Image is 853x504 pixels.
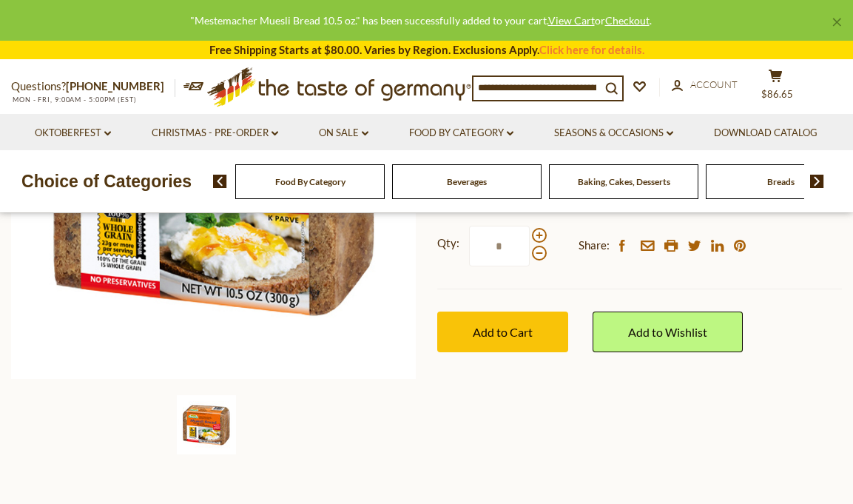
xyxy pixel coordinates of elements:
[66,79,164,93] a: [PHONE_NUMBER]
[437,234,459,252] strong: Qty:
[672,77,738,93] a: Account
[12,12,829,29] div: "Mestemacher Muesli Bread 10.5 oz." has been successfully added to your cart. or .
[11,95,137,104] span: MON - FRI, 9:00AM - 5:00PM (EST)
[578,176,670,187] a: Baking, Cakes, Desserts
[152,125,278,141] a: Christmas - PRE-ORDER
[409,125,513,141] a: Food By Category
[554,125,673,141] a: Seasons & Occasions
[593,312,743,352] a: Add to Wishlist
[539,43,644,56] a: Click here for details.
[35,125,111,141] a: Oktoberfest
[714,125,817,141] a: Download Catalog
[605,14,650,27] a: Checkout
[579,236,610,255] span: Share:
[11,77,175,96] p: Questions?
[177,395,236,454] img: Mestemacher Muesli Bread
[437,312,568,352] button: Add to Cart
[275,176,345,187] a: Food By Category
[469,226,530,266] input: Qty:
[548,14,595,27] a: View Cart
[473,325,533,339] span: Add to Cart
[767,176,795,187] a: Breads
[319,125,368,141] a: On Sale
[690,78,738,90] span: Account
[810,175,824,188] img: next arrow
[832,18,841,27] a: ×
[447,176,487,187] a: Beverages
[761,88,793,100] span: $86.65
[213,175,227,188] img: previous arrow
[753,69,798,106] button: $86.65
